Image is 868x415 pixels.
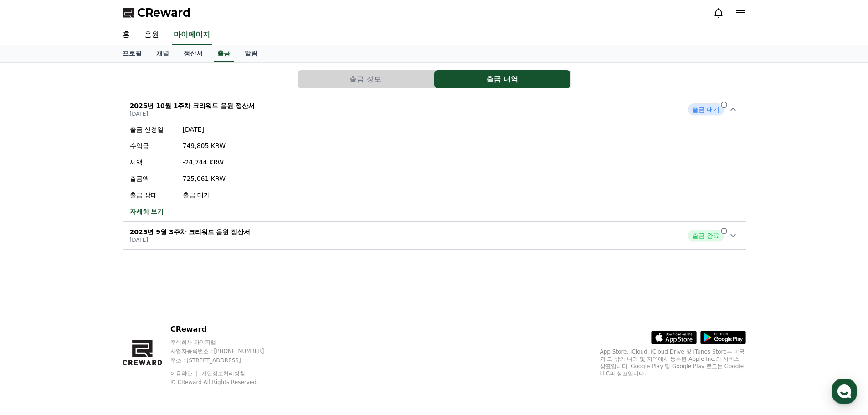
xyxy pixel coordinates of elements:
[688,230,724,241] span: 출금 완료
[123,5,191,20] a: CReward
[183,141,226,150] p: 749,805 KRW
[298,70,434,88] a: 출금 정보
[176,45,210,62] a: 정산서
[130,190,175,200] p: 출금 상태
[214,45,234,62] a: 출금
[130,227,251,236] p: 2025년 9월 3주차 크리워드 음원 정산서
[170,379,282,386] p: © CReward All Rights Reserved.
[170,324,282,335] p: CReward
[600,348,746,377] p: App Store, iCloud, iCloud Drive 및 iTunes Store는 미국과 그 밖의 나라 및 지역에서 등록된 Apple Inc.의 서비스 상표입니다. Goo...
[130,174,175,183] p: 출금액
[137,5,191,20] span: CReward
[183,174,226,183] p: 725,061 KRW
[183,158,226,167] p: -24,744 KRW
[298,70,434,88] button: 출금 정보
[170,357,282,364] p: 주소 : [STREET_ADDRESS]
[123,222,746,250] button: 2025년 9월 3주차 크리워드 음원 정산서 [DATE] 출금 완료
[434,70,571,88] a: 출금 내역
[123,96,746,222] button: 2025년 10월 1주차 크리워드 음원 정산서 [DATE] 출금 대기 출금 신청일 [DATE] 수익금 749,805 KRW 세액 -24,744 KRW 출금액 725,061 K...
[137,26,166,45] a: 음원
[130,101,255,110] p: 2025년 10월 1주차 크리워드 음원 정산서
[130,141,175,150] p: 수익금
[237,45,265,62] a: 알림
[130,125,175,134] p: 출금 신청일
[183,125,226,134] p: [DATE]
[201,370,245,377] a: 개인정보처리방침
[149,45,176,62] a: 채널
[688,103,724,115] span: 출금 대기
[115,26,137,45] a: 홈
[130,158,175,167] p: 세액
[170,370,199,377] a: 이용약관
[434,70,570,88] button: 출금 내역
[172,26,212,45] a: 마이페이지
[130,236,251,244] p: [DATE]
[115,45,149,62] a: 프로필
[183,190,226,200] p: 출금 대기
[170,348,282,355] p: 사업자등록번호 : [PHONE_NUMBER]
[130,110,255,118] p: [DATE]
[130,207,226,216] a: 자세히 보기
[170,338,282,346] p: 주식회사 와이피랩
